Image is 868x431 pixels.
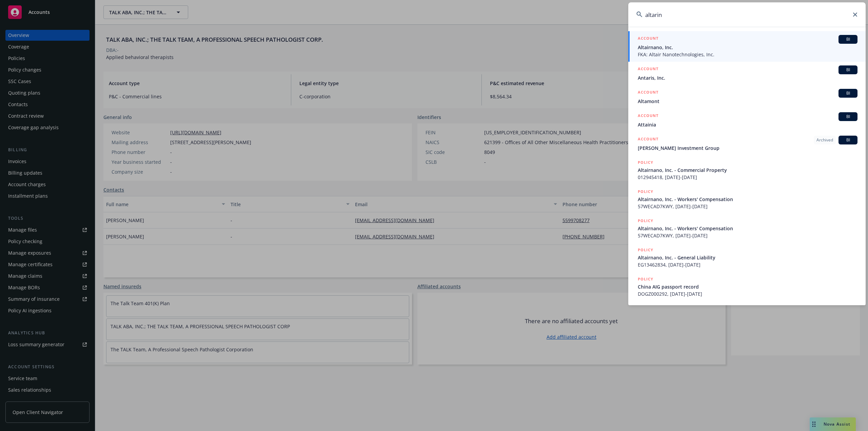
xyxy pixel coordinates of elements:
span: BI [841,114,855,120]
h5: ACCOUNT [638,89,658,97]
span: EG13462834, [DATE]-[DATE] [638,261,857,268]
span: BI [841,90,855,96]
h5: POLICY [638,188,653,195]
h5: ACCOUNT [638,35,658,43]
span: Altamont [638,98,857,105]
a: POLICYAltairnano, Inc. - Commercial Property012945418, [DATE]-[DATE] [628,155,866,184]
h5: ACCOUNT [638,65,658,74]
span: 57WECAD7KWY, [DATE]-[DATE] [638,232,857,239]
span: [PERSON_NAME] Investment Group [638,144,857,152]
h5: POLICY [638,276,653,282]
span: DOGZ000292, [DATE]-[DATE] [638,290,857,297]
span: Altairnano, Inc. [638,44,857,51]
span: Attainia [638,121,857,128]
span: Altairnano, Inc. - Commercial Property [638,166,857,174]
a: POLICYAltairnano, Inc. - Workers' Compensation57WECAD7KWY, [DATE]-[DATE] [628,214,866,243]
span: Antaris, Inc. [638,74,857,81]
h5: POLICY [638,159,653,166]
a: POLICYAltairnano, Inc. - General LiabilityEG13462834, [DATE]-[DATE] [628,243,866,272]
a: ACCOUNTArchivedBI[PERSON_NAME] Investment Group [628,132,866,155]
span: Altairnano, Inc. - Workers' Compensation [638,196,857,203]
h5: ACCOUNT [638,112,658,120]
a: ACCOUNTBIAltamont [628,85,866,109]
a: POLICYChina AIG passport recordDOGZ000292, [DATE]-[DATE] [628,272,866,301]
span: Altairnano, Inc. - Workers' Compensation [638,225,857,232]
a: ACCOUNTBIAntaris, Inc. [628,62,866,85]
a: ACCOUNTBIAltairnano, Inc.FKA: Altair Nanotechnologies, Inc. [628,31,866,62]
span: BI [841,67,855,73]
a: POLICYAltairnano, Inc. - Workers' Compensation57WECAD7KWY, [DATE]-[DATE] [628,184,866,214]
span: FKA: Altair Nanotechnologies, Inc. [638,51,857,58]
h5: ACCOUNT [638,136,658,144]
span: China AIG passport record [638,283,857,290]
span: BI [841,137,855,143]
a: ACCOUNTBIAttainia [628,109,866,132]
h5: POLICY [638,217,653,224]
input: Search... [628,2,866,27]
span: Archived [816,137,833,143]
span: 012945418, [DATE]-[DATE] [638,174,857,181]
span: 57WECAD7KWY, [DATE]-[DATE] [638,203,857,210]
h5: POLICY [638,247,653,253]
span: Altairnano, Inc. - General Liability [638,254,857,261]
span: BI [841,36,855,42]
